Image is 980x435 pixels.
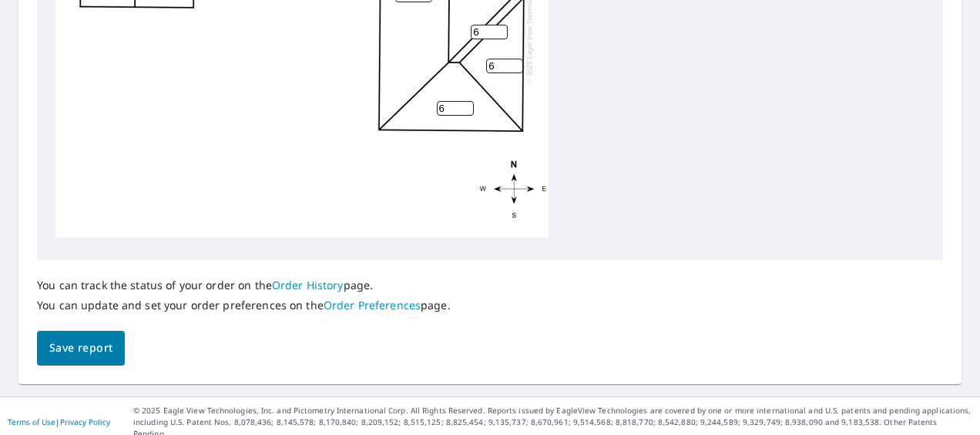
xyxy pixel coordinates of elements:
[324,298,421,312] a: Order Preferences
[49,339,112,358] span: Save report
[8,416,55,427] a: Terms of Use
[272,278,344,292] a: Order History
[8,417,110,427] p: |
[37,298,451,312] p: You can update and set your order preferences on the page.
[37,278,451,292] p: You can track the status of your order on the page.
[37,331,125,366] button: Save report
[60,416,110,427] a: Privacy Policy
